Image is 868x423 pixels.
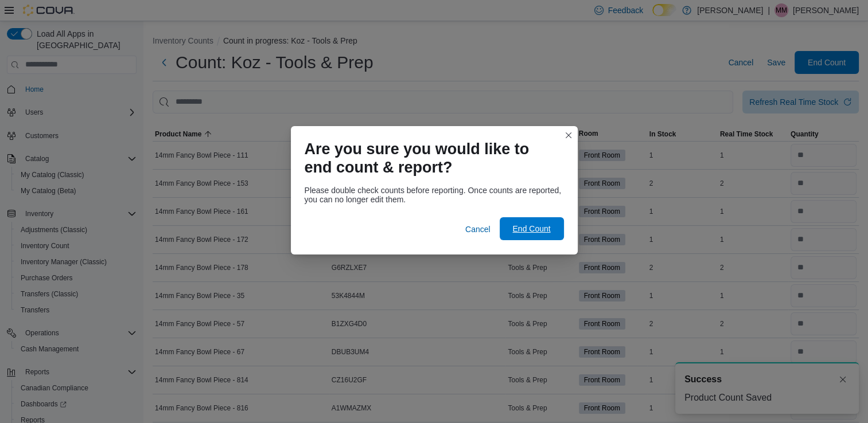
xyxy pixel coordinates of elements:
[512,223,550,234] span: End Count
[562,128,575,142] button: Closes this modal window
[305,186,564,204] div: Please double check counts before reporting. Once counts are reported, you can no longer edit them.
[305,140,555,177] h1: Are you sure you would like to end count & report?
[461,218,495,241] button: Cancel
[500,217,564,240] button: End Count
[465,224,491,235] span: Cancel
